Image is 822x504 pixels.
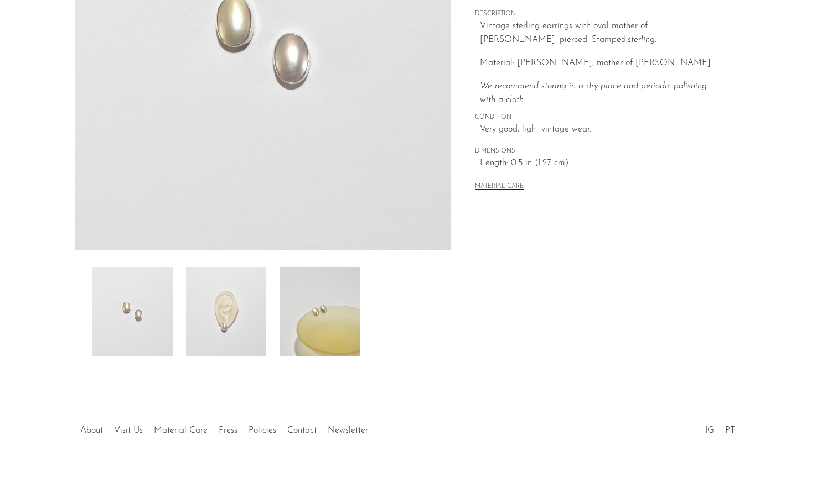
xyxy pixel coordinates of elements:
[92,267,173,356] img: Oval Mother of Pearl Earrings
[475,113,724,123] span: CONDITION
[628,35,656,44] em: sterling.
[114,426,143,435] a: Visit Us
[480,19,724,48] p: Vintage sterling earrings with oval mother of [PERSON_NAME], pierced. Stamped,
[475,146,724,156] span: DIMENSIONS
[154,426,208,435] a: Material Care
[480,156,724,171] span: Length: 0.5 in (1.27 cm)
[219,426,237,435] a: Press
[80,426,103,435] a: About
[475,9,724,19] span: DESCRIPTION
[705,426,714,435] a: IG
[480,123,724,137] span: Very good; light vintage wear.
[280,267,360,356] img: Oval Mother of Pearl Earrings
[287,426,317,435] a: Contact
[75,417,374,438] ul: Quick links
[700,417,741,438] ul: Social Medias
[186,267,266,356] img: Oval Mother of Pearl Earrings
[480,82,707,105] i: We recommend storing in a dry place and periodic polishing with a cloth.
[480,56,724,71] p: Material: [PERSON_NAME], mother of [PERSON_NAME].
[725,426,735,435] a: PT
[475,183,524,191] button: MATERIAL CARE
[249,426,276,435] a: Policies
